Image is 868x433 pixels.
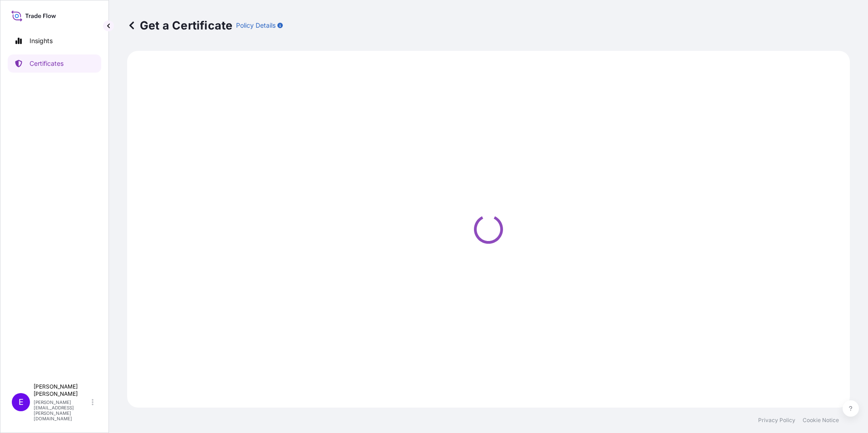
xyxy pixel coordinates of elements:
p: [PERSON_NAME] [PERSON_NAME] [34,383,90,398]
div: Loading [133,56,844,402]
a: Privacy Policy [758,417,795,424]
a: Insights [8,32,101,50]
a: Cookie Notice [803,417,839,424]
a: Certificates [8,54,101,73]
span: E [19,398,24,407]
p: Certificates [30,59,64,68]
p: Insights [30,36,53,45]
p: [PERSON_NAME][EMAIL_ADDRESS][PERSON_NAME][DOMAIN_NAME] [34,399,90,421]
p: Get a Certificate [127,18,232,33]
p: Policy Details [236,21,276,30]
